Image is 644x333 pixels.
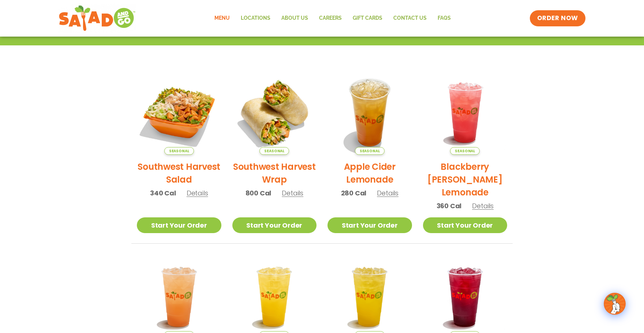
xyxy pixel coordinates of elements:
[472,201,494,210] span: Details
[388,10,432,27] a: Contact Us
[187,188,208,198] span: Details
[137,217,221,233] a: Start Your Order
[604,293,625,314] img: wpChatIcon
[437,201,462,211] span: 360 Cal
[232,70,317,155] img: Product photo for Southwest Harvest Wrap
[355,147,385,155] span: Seasonal
[377,188,398,198] span: Details
[423,70,508,155] img: Product photo for Blackberry Bramble Lemonade
[164,147,194,155] span: Seasonal
[246,188,272,198] span: 800 Cal
[423,160,508,199] h2: Blackberry [PERSON_NAME] Lemonade
[150,188,176,198] span: 340 Cal
[423,217,508,233] a: Start Your Order
[232,217,317,233] a: Start Your Order
[537,14,578,23] span: ORDER NOW
[259,147,289,155] span: Seasonal
[432,10,456,27] a: FAQs
[327,70,412,155] img: Product photo for Apple Cider Lemonade
[341,188,367,198] span: 280 Cal
[347,10,388,27] a: GIFT CARDS
[137,70,221,155] img: Product photo for Southwest Harvest Salad
[450,147,480,155] span: Seasonal
[235,10,276,27] a: Locations
[209,10,456,27] nav: Menu
[282,188,303,198] span: Details
[530,10,585,26] a: ORDER NOW
[137,160,221,186] h2: Southwest Harvest Salad
[232,160,317,186] h2: Southwest Harvest Wrap
[209,10,235,27] a: Menu
[59,4,136,33] img: new-SAG-logo-768×292
[327,217,412,233] a: Start Your Order
[276,10,314,27] a: About Us
[327,160,412,186] h2: Apple Cider Lemonade
[314,10,347,27] a: Careers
